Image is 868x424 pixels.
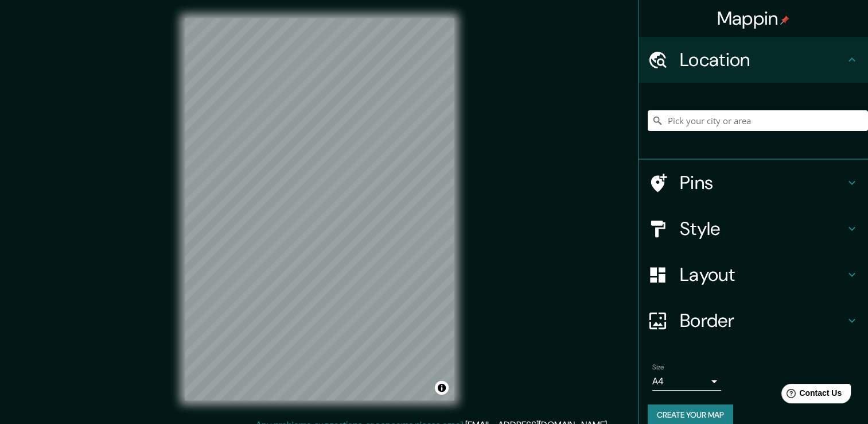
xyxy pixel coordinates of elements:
[680,48,845,71] h4: Location
[680,309,845,332] h4: Border
[185,18,454,400] canvas: Map
[680,217,845,240] h4: Style
[639,252,868,298] div: Layout
[639,160,868,206] div: Pins
[652,363,664,372] label: Size
[639,298,868,344] div: Border
[680,263,845,286] h4: Layout
[639,206,868,252] div: Style
[717,7,790,30] h4: Mappin
[639,37,868,83] div: Location
[652,372,721,391] div: A4
[780,16,789,25] img: pin-icon.png
[680,171,845,194] h4: Pins
[435,381,449,395] button: Toggle attribution
[648,110,868,131] input: Pick your city or area
[766,379,855,411] iframe: Help widget launcher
